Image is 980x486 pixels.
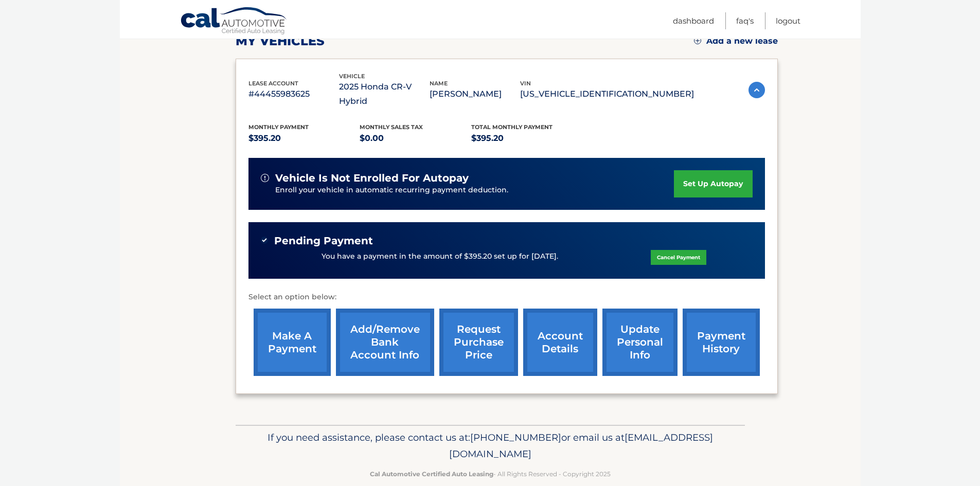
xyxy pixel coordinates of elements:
a: Add a new lease [694,36,778,46]
p: $0.00 [360,131,471,146]
a: Logout [776,12,800,29]
span: name [430,80,448,87]
a: payment history [683,309,760,376]
p: 2025 Honda CR-V Hybrid [339,80,430,109]
a: FAQ's [736,12,754,29]
p: Enroll your vehicle in automatic recurring payment deduction. [275,185,674,196]
img: accordion-active.svg [749,82,765,98]
span: Pending Payment [274,235,373,247]
p: $395.20 [248,131,360,146]
a: request purchase price [439,309,518,376]
span: [EMAIL_ADDRESS][DOMAIN_NAME] [449,431,713,460]
a: Dashboard [673,12,714,29]
span: lease account [248,80,298,87]
p: $395.20 [471,131,583,146]
a: account details [523,309,597,376]
img: alert-white.svg [261,174,269,182]
a: Cancel Payment [651,250,706,265]
img: check-green.svg [261,237,268,244]
p: [US_VEHICLE_IDENTIFICATION_NUMBER] [520,87,694,101]
a: set up autopay [674,170,752,197]
span: [PHONE_NUMBER] [470,431,561,443]
p: - All Rights Reserved - Copyright 2025 [242,469,738,479]
a: make a payment [254,309,331,376]
span: vehicle [339,73,365,80]
p: [PERSON_NAME] [430,87,520,101]
span: Monthly Payment [248,123,309,131]
strong: Cal Automotive Certified Auto Leasing [370,470,493,478]
p: Select an option below: [248,291,765,303]
a: Add/Remove bank account info [336,309,434,376]
p: If you need assistance, please contact us at: or email us at [242,429,738,462]
a: Cal Automotive [180,7,288,37]
span: vin [520,80,531,87]
p: You have a payment in the amount of $395.20 set up for [DATE]. [322,251,558,262]
img: add.svg [694,37,701,44]
h2: my vehicles [236,33,325,49]
span: Total Monthly Payment [471,123,553,131]
span: Monthly sales Tax [360,123,423,131]
a: update personal info [602,309,678,376]
p: #44455983625 [248,87,339,101]
span: vehicle is not enrolled for autopay [275,172,469,185]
